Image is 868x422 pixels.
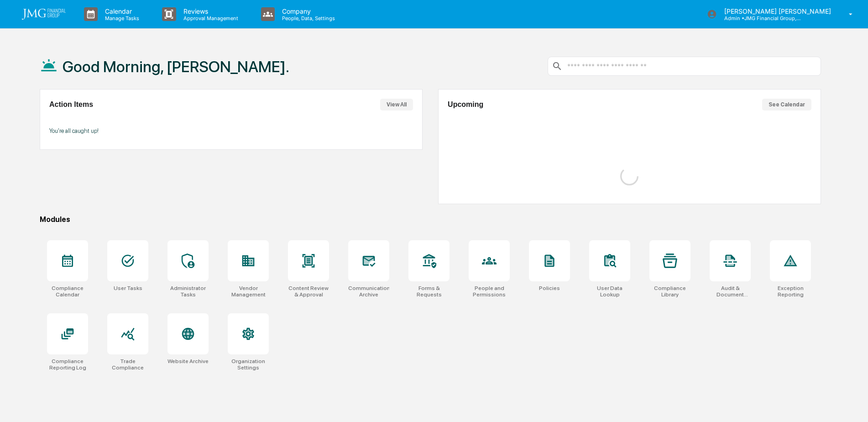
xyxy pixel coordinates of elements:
div: Communications Archive [348,285,389,298]
div: People and Permissions [469,285,510,298]
p: Manage Tasks [98,15,144,21]
div: Policies [539,285,560,291]
div: Organization Settings [228,358,269,371]
div: Vendor Management [228,285,269,298]
div: Trade Compliance [107,358,148,371]
div: Website Archive [167,358,209,364]
div: User Tasks [114,285,142,291]
div: Exception Reporting [770,285,811,298]
p: [PERSON_NAME] [PERSON_NAME] [717,7,836,15]
div: Audit & Document Logs [710,285,751,298]
h2: Action Items [49,100,93,109]
div: Modules [40,215,821,224]
p: You're all caught up! [49,127,413,134]
h1: Good Morning, [PERSON_NAME]. [63,58,289,76]
div: Compliance Calendar [47,285,88,298]
div: Compliance Library [649,285,690,298]
div: Administrator Tasks [167,285,209,298]
div: User Data Lookup [589,285,630,298]
div: Compliance Reporting Log [47,358,88,371]
p: Company [275,7,340,15]
p: People, Data, Settings [275,15,340,21]
div: Forms & Requests [408,285,450,298]
div: Content Review & Approval [288,285,329,298]
p: Reviews [176,7,243,15]
h2: Upcoming [448,100,483,109]
p: Approval Management [176,15,243,21]
p: Calendar [98,7,144,15]
button: View All [380,99,413,111]
img: logo [22,9,66,20]
button: See Calendar [762,99,811,111]
p: Admin • JMG Financial Group, Ltd. [717,15,802,21]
